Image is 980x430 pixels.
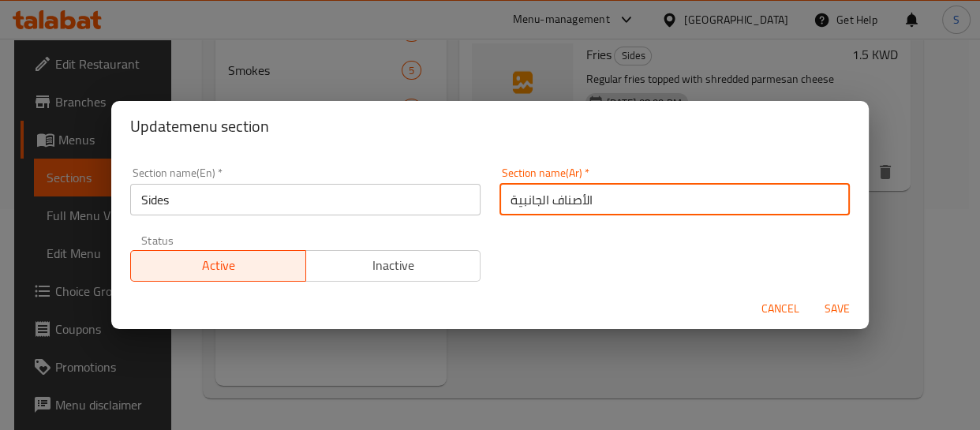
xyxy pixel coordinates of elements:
button: Active [130,250,306,282]
input: Please enter section name(ar) [499,184,850,215]
button: Inactive [305,250,481,282]
button: Save [812,294,862,323]
h2: Update menu section [130,114,850,139]
button: Cancel [755,294,806,323]
span: Cancel [761,299,799,319]
span: Inactive [312,254,475,277]
span: Save [818,299,856,319]
span: Active [137,254,300,277]
input: Please enter section name(en) [130,184,481,215]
